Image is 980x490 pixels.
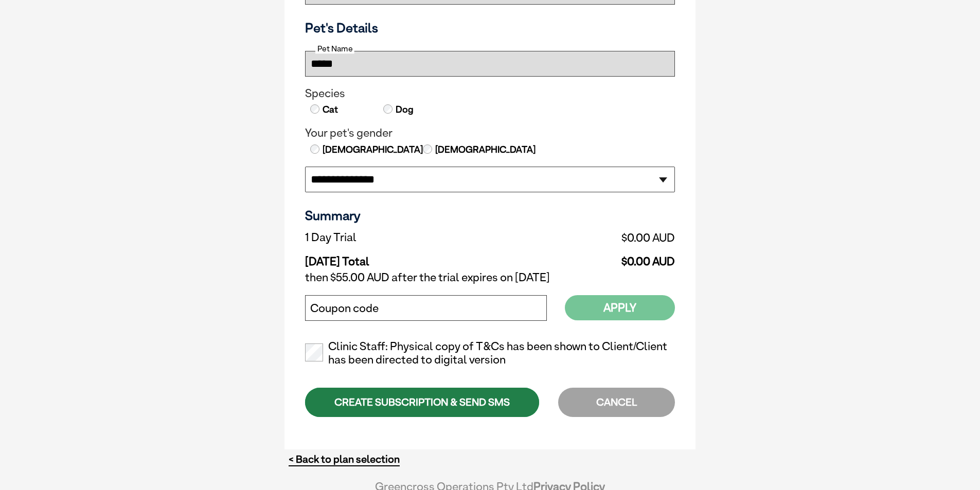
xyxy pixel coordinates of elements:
[305,87,675,100] legend: Species
[305,208,675,223] h3: Summary
[305,268,675,287] td: then $55.00 AUD after the trial expires on [DATE]
[305,388,539,417] div: CREATE SUBSCRIPTION & SEND SMS
[305,126,675,140] legend: Your pet's gender
[305,228,506,247] td: 1 Day Trial
[305,343,323,361] input: Clinic Staff: Physical copy of T&Cs has been shown to Client/Client has been directed to digital ...
[558,388,675,417] div: CANCEL
[289,453,400,466] a: < Back to plan selection
[565,295,675,320] button: Apply
[305,340,675,367] label: Clinic Staff: Physical copy of T&Cs has been shown to Client/Client has been directed to digital ...
[301,20,679,35] h3: Pet's Details
[305,247,506,268] td: [DATE] Total
[506,247,675,268] td: $0.00 AUD
[310,302,379,315] label: Coupon code
[506,228,675,247] td: $0.00 AUD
